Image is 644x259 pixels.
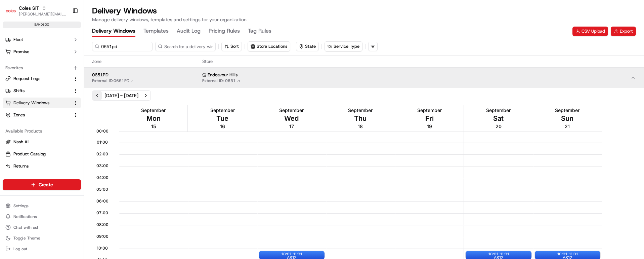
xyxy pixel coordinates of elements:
a: 📗Knowledge Base [4,95,54,107]
span: Tue [216,114,228,123]
span: 19 [427,123,432,130]
span: Pylon [67,114,81,119]
span: Nash AI [13,139,29,145]
span: September [417,107,442,114]
button: Coles SIT [19,5,39,11]
a: Shifts [5,88,70,94]
span: Wed [284,114,299,123]
span: Sat [493,114,504,123]
span: Knowledge Base [13,98,51,104]
span: September [210,107,235,114]
span: 08:00 [96,222,109,227]
span: 09:00 [96,234,109,239]
div: 💻 [57,98,62,104]
h1: Delivery Windows [92,5,247,16]
span: Promise [13,49,29,55]
a: Zones [5,112,70,118]
a: Request Logs [5,76,70,82]
span: Toggle Theme [13,235,40,241]
span: Returns [13,163,29,169]
span: Delivery Windows [13,100,49,106]
div: [DATE] - [DATE] [104,92,138,99]
p: Welcome 👋 [7,27,122,38]
div: sandbox [3,22,81,28]
button: Delivery Windows [3,98,81,108]
button: Audit Log [177,26,201,37]
button: Create [3,179,81,190]
button: Settings [3,201,81,211]
img: Nash [7,7,20,20]
span: 03:00 [96,163,109,169]
span: Zone [92,59,200,65]
span: September [348,107,373,114]
span: 06:00 [96,198,109,204]
span: 00:00 [96,128,109,134]
button: Product Catalog [3,149,81,159]
span: September [555,107,579,114]
span: Request Logs [13,76,40,82]
button: Nash AI [3,137,81,147]
button: Notifications [3,212,81,221]
button: Toggle Theme [3,233,81,243]
input: Search for a zone [92,42,153,51]
button: Tag Rules [248,26,271,37]
span: Shifts [13,88,25,94]
span: Sun [561,114,573,123]
button: Templates [143,26,169,37]
span: 21 [565,123,570,130]
span: 17 [289,123,294,130]
span: Log out [13,246,27,252]
span: Fri [425,114,434,123]
span: 04:00 [96,175,109,180]
span: API Documentation [63,98,108,104]
img: Coles SIT [5,5,16,16]
button: Zones [3,110,81,120]
span: Product Catalog [13,151,46,157]
span: 05:00 [96,187,108,192]
a: Nash AI [5,139,78,145]
a: CSV Upload [572,27,608,36]
span: 16 [220,123,225,130]
span: 20 [496,123,502,130]
button: Service Type [325,42,362,51]
button: Delivery Windows [92,26,135,37]
button: Next week [141,91,151,100]
span: Store [202,59,636,65]
button: Previous week [92,91,102,100]
button: Store Locations [248,41,290,51]
span: 10:00 [97,246,108,251]
button: 0651PDExternal ID:0651PD Endeavour HillsExternal ID: 0651 [84,68,644,88]
button: Start new chat [114,66,122,74]
div: We're available if you need us! [23,71,85,76]
img: 1736555255976-a54dd68f-1ca7-489b-9aae-adbdc363a1c4 [7,64,19,76]
span: September [486,107,511,114]
button: Promise [3,46,81,57]
button: Store Locations [248,42,290,51]
span: 02:00 [96,151,108,157]
span: Fleet [13,37,23,43]
button: [PERSON_NAME][EMAIL_ADDRESS][PERSON_NAME][PERSON_NAME][DOMAIN_NAME] [19,11,67,17]
a: Delivery Windows [5,100,70,106]
span: Notifications [13,214,37,219]
input: Search for a delivery window [155,42,216,51]
p: Manage delivery windows, templates and settings for your organization [92,16,247,23]
a: Powered byPylon [47,114,81,119]
div: 📗 [7,98,12,104]
span: Mon [146,114,161,123]
span: Create [39,181,53,188]
span: 15 [151,123,156,130]
button: Shifts [3,85,81,96]
button: Sort [221,42,242,51]
button: Chat with us! [3,223,81,232]
button: Pricing Rules [209,26,240,37]
a: External ID:0651PD [92,78,134,83]
button: Coles SITColes SIT[PERSON_NAME][EMAIL_ADDRESS][PERSON_NAME][PERSON_NAME][DOMAIN_NAME] [3,3,70,19]
span: September [279,107,304,114]
span: Settings [13,203,29,209]
span: 01:00 [97,140,108,145]
button: Request Logs [3,73,81,84]
div: Favorites [3,63,81,73]
a: 💻API Documentation [54,95,111,107]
